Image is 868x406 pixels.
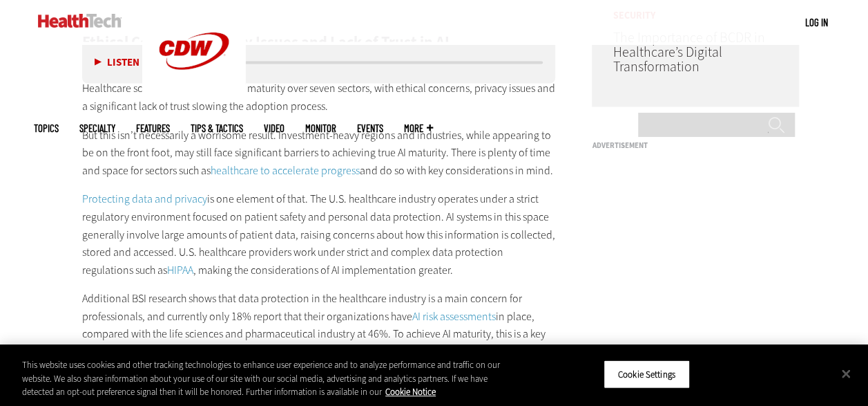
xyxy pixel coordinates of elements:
[191,123,243,133] a: Tips & Tactics
[136,123,170,133] a: Features
[82,190,556,278] p: is one element of that. The U.S. healthcare industry operates under a strict regulatory environme...
[142,91,246,106] a: CDW
[22,358,521,399] div: This website uses cookies and other tracking technologies to enhance user experience and to analy...
[305,123,336,133] a: MonITor
[357,123,383,133] a: Events
[82,289,556,360] p: Additional BSI research shows that data protection in the healthcare industry is a main concern f...
[604,360,690,389] button: Cookie Settings
[412,308,496,323] a: AI risk assessments
[82,126,556,179] p: But this isn’t necessarily a worrisome result. Investment-heavy regions and industries, while app...
[592,154,799,327] iframe: advertisement
[385,386,436,398] a: More information about your privacy
[592,141,799,149] h3: Advertisement
[34,123,59,133] span: Topics
[264,123,284,133] a: Video
[82,191,207,205] a: Protecting data and privacy
[211,163,360,177] a: healthcare to accelerate progress
[805,15,828,30] div: User menu
[79,123,115,133] span: Specialty
[38,14,122,28] img: Home
[404,123,433,133] span: More
[831,358,861,389] button: Close
[805,16,828,28] a: Log in
[167,262,193,277] a: HIPAA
